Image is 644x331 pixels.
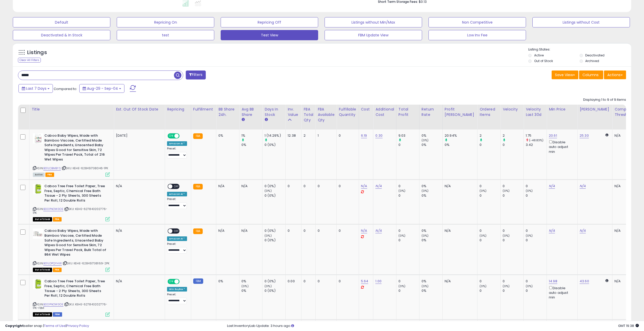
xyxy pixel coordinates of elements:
p: Listing States: [528,47,631,52]
div: 2 [304,133,311,138]
small: (0%) [398,284,406,288]
small: (0%) [265,234,272,238]
div: 0 [304,184,311,188]
div: N/A [218,228,235,233]
div: 0 [526,279,547,284]
div: Preset: [167,147,187,158]
div: 0 [503,143,523,147]
p: [DATE] [116,133,161,138]
div: 0% [445,143,477,147]
div: 0 (0%) [265,238,285,243]
div: 0 [339,228,355,233]
div: 0% [422,184,442,188]
button: Non Competitive [428,17,526,27]
div: Velocity [503,107,521,112]
div: 0 [503,238,523,243]
b: Caboo Tree Free Toilet Paper, Tree Free, Septic, Chemical Free Bath Tissue - 2 Ply Sheets, 300 Sh... [44,184,107,204]
div: Avg BB Share [241,107,260,117]
div: FBA Total Qty [304,107,313,123]
button: Actions [604,71,626,79]
div: 0 [398,228,419,233]
div: N/A [445,228,473,233]
div: Disable auto adjust min [549,139,573,154]
small: (0%) [422,234,429,238]
div: Profit [PERSON_NAME] [445,107,475,117]
div: 12.38 [288,133,297,138]
a: N/A [375,184,382,189]
div: ASIN: [33,133,110,176]
span: OFF [179,279,187,284]
div: 0 [339,184,355,188]
b: Caboo Baby Wipes, Made with Bamboo Viscose, Certified Made Safe Ingredients, Unscented Baby Wipes... [44,228,107,258]
span: FBM [53,312,62,317]
small: Avg BB Share. [241,117,245,122]
a: 25.30 [580,133,589,138]
div: 0 (0%) [265,228,285,233]
span: All listings that are currently out of stock and unavailable for purchase on Amazon [33,268,52,272]
small: (0%) [422,284,429,288]
div: Last InventoryLab Update: 3 hours ago. [227,324,639,328]
small: (0%) [480,189,487,193]
div: 0 (0%) [265,279,285,284]
small: (0%) [265,189,272,193]
div: Win BuyBox * [167,287,187,292]
div: 0 [503,193,523,198]
div: 20.94% [445,133,477,138]
span: ON [168,279,174,284]
label: Active [534,53,544,57]
div: Preset: [167,293,187,304]
div: ASIN: [33,184,110,221]
a: 1.00 [375,279,382,284]
b: Caboo Baby Wipes, Made with Bamboo Viscose, Certified Made Safe Ingredients, Unscented Baby Wipes... [44,133,107,163]
span: FBA [53,268,62,272]
span: OFF [172,184,181,189]
div: 0 [526,238,547,243]
button: Repricing Off [221,17,318,27]
div: 0 [318,279,333,284]
div: 0.00 [288,279,297,284]
div: 0 [398,143,419,147]
small: (0%) [503,284,510,288]
div: 0 [318,184,333,188]
button: Columns [579,71,603,79]
span: | SKU: KEHE-627843202776-1PK-FBM [33,302,107,310]
div: 0 [480,193,500,198]
div: Amazon AI * [167,192,187,196]
small: (0%) [503,189,510,193]
div: 3.42 [526,143,547,147]
small: (0%) [503,234,510,238]
small: FBA [193,133,203,139]
div: 1 [318,133,333,138]
div: Cost [361,107,371,112]
div: 0 [480,228,500,233]
a: N/A [549,184,555,189]
span: All listings that are currently out of stock and unavailable for purchase on Amazon [33,312,52,317]
span: OFF [172,229,181,233]
div: 0 [398,184,419,188]
small: (0%) [422,189,429,193]
div: 0% [422,238,442,243]
div: N/A [241,228,258,233]
small: (0%) [526,234,533,238]
a: B00PNOW3OE [43,302,63,307]
span: OFF [179,134,187,138]
div: 0 [398,279,419,284]
div: 0 [526,184,547,188]
div: 0 [398,288,419,293]
span: All listings currently available for purchase on Amazon [33,173,45,177]
button: Listings without Cost [532,17,630,27]
button: Default [13,17,110,27]
button: FBM Update View [325,30,422,40]
img: 41QK9KHgawL._SL40_.jpg [33,228,43,239]
div: Additional Cost [375,107,394,117]
div: 0 [339,279,355,284]
button: Filters [186,71,206,79]
div: 0% [241,279,262,284]
div: 0 [503,228,523,233]
div: 0% [218,133,235,138]
small: (0%) [398,189,406,193]
div: 0 [480,279,500,284]
a: 43.60 [580,279,589,284]
button: Listings without Min/Max [325,17,422,27]
small: (0%) [526,284,533,288]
